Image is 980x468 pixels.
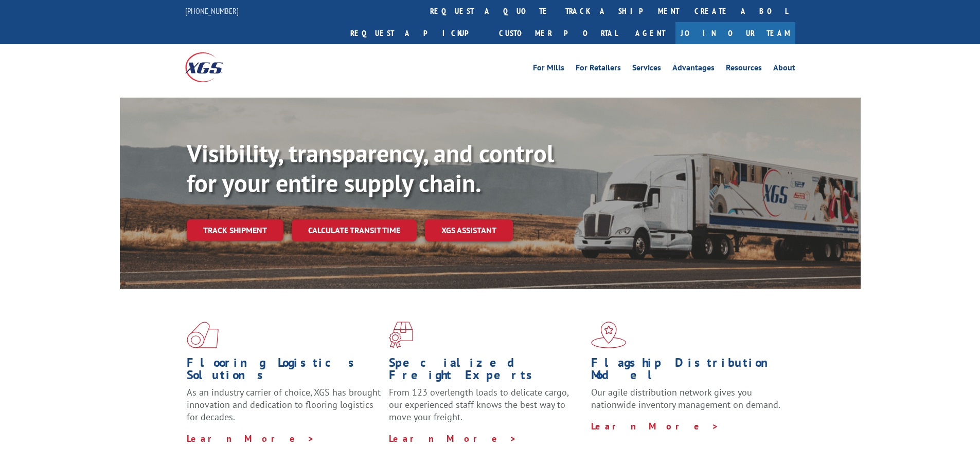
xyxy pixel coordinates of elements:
a: For Retailers [576,64,621,75]
a: Agent [625,22,675,44]
img: xgs-icon-flagship-distribution-model-red [591,322,627,348]
a: Learn More > [187,433,315,444]
b: Visibility, transparency, and control for your entire supply chain. [187,137,554,199]
a: Join Our Team [675,22,795,44]
a: Request a pickup [343,22,491,44]
a: For Mills [533,64,564,75]
a: Learn More > [389,433,517,444]
h1: Specialized Freight Experts [389,357,583,386]
a: Resources [726,64,762,75]
a: [PHONE_NUMBER] [185,6,239,16]
h1: Flagship Distribution Model [591,357,786,386]
span: Our agile distribution network gives you nationwide inventory management on demand. [591,386,780,410]
p: From 123 overlength loads to delicate cargo, our experienced staff knows the best way to move you... [389,386,583,432]
h1: Flooring Logistics Solutions [187,357,381,386]
img: xgs-icon-focused-on-flooring-red [389,322,413,348]
a: About [773,64,795,75]
a: Services [632,64,661,75]
a: Track shipment [187,219,283,241]
a: XGS ASSISTANT [425,219,513,241]
a: Calculate transit time [292,219,417,241]
img: xgs-icon-total-supply-chain-intelligence-red [187,322,219,348]
a: Advantages [672,64,715,75]
a: Customer Portal [491,22,625,44]
a: Learn More > [591,420,719,432]
span: As an industry carrier of choice, XGS has brought innovation and dedication to flooring logistics... [187,386,381,423]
